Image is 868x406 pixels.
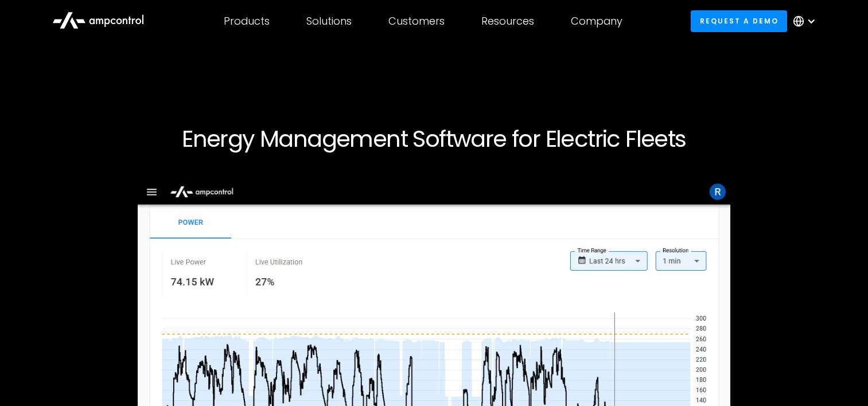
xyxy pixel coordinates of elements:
div: Resources [481,15,534,28]
h1: Energy Management Software for Electric Fleets [85,125,783,153]
div: Customers [388,15,445,28]
div: Solutions [306,15,352,28]
div: Products [224,15,270,28]
a: Request a demo [691,10,787,32]
div: Company [571,15,622,28]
